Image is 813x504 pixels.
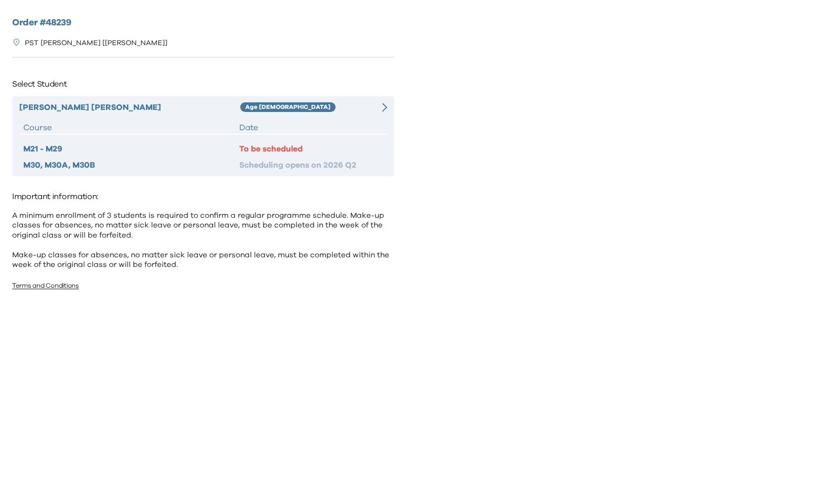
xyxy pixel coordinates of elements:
[19,101,240,113] div: [PERSON_NAME] [PERSON_NAME]
[23,122,239,134] div: Course
[239,122,383,134] div: Date
[12,16,394,30] h2: Order # 48239
[12,283,79,289] a: Terms and Conditions
[23,143,239,155] div: M21 - M29
[239,159,383,171] div: Scheduling opens on 2026 Q2
[12,211,394,270] p: A minimum enrollment of 3 students is required to confirm a regular programme schedule. Make-up c...
[239,143,383,155] div: To be scheduled
[240,102,336,112] div: Age [DEMOGRAPHIC_DATA]
[12,188,394,205] p: Important information:
[25,38,167,49] p: PST [PERSON_NAME] [[PERSON_NAME]]
[12,76,394,92] p: Select Student
[23,159,239,171] div: M30, M30A, M30B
